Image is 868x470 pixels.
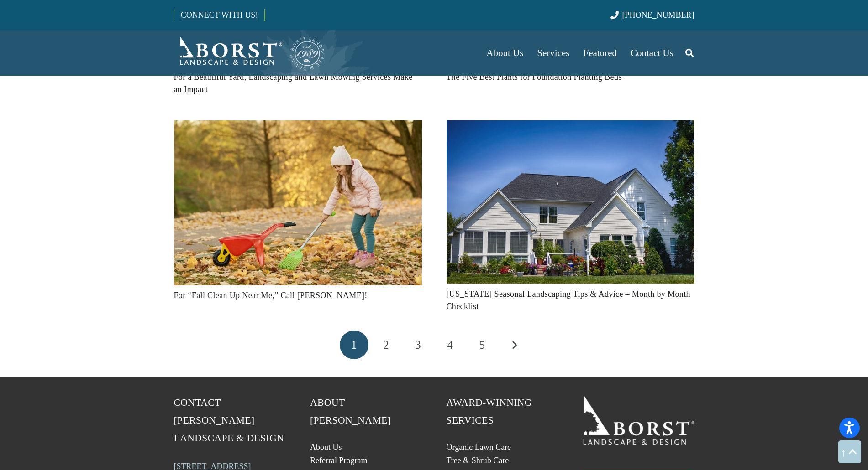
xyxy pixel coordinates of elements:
[530,30,576,76] a: Services
[447,72,622,82] a: The Five Best Plants for Foundation Planting Beds
[468,331,496,359] a: 5
[174,291,368,300] a: For “Fall Clean Up Near Me,” Call [PERSON_NAME]!
[479,30,530,76] a: About Us
[577,30,624,76] a: Featured
[372,331,400,359] a: 2
[174,123,422,132] a: For “Fall Clean Up Near Me,” Call Borst!
[610,10,694,20] a: [PHONE_NUMBER]
[415,339,421,351] span: 3
[583,394,694,445] a: 19BorstLandscape_Logo_W
[447,289,690,311] a: [US_STATE] Seasonal Landscaping Tips & Advice – Month by Month Checklist
[447,339,453,351] span: 4
[404,331,432,359] a: 3
[174,35,326,71] a: Borst-Logo
[537,47,569,58] span: Services
[174,120,422,285] img: fall-clean-up-near-me
[486,47,523,58] span: About Us
[622,10,694,20] span: [PHONE_NUMBER]
[447,120,694,284] img: Borst Landscape and Design
[447,443,511,452] a: Organic Lawn Care
[310,456,367,465] a: Referral Program
[436,331,464,359] a: 4
[447,397,532,426] span: Award-Winning Services
[680,41,699,64] a: Search
[351,339,357,351] span: 1
[631,47,673,58] span: Contact Us
[383,339,389,351] span: 2
[584,47,617,58] span: Featured
[447,123,694,132] a: New Jersey Seasonal Landscaping Tips & Advice – Month by Month Checklist
[174,4,264,26] a: CONNECT WITH US!
[447,456,509,465] a: Tree & Shrub Care
[624,30,680,76] a: Contact Us
[174,397,284,444] span: Contact [PERSON_NAME] Landscape & Design
[310,443,342,452] a: About Us
[310,397,391,426] span: About [PERSON_NAME]
[838,440,861,463] a: Back to top
[479,339,485,351] span: 5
